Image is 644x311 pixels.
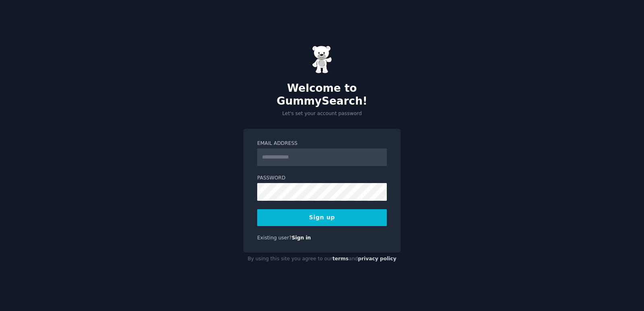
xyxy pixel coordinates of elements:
p: Let's set your account password [243,110,401,117]
h2: Welcome to GummySearch! [243,82,401,107]
div: By using this site you agree to our and [243,253,401,266]
a: Sign in [292,235,311,241]
a: privacy policy [358,256,396,262]
a: terms [332,256,349,262]
img: Gummy Bear [312,45,332,74]
label: Password [257,175,387,182]
button: Sign up [257,209,387,226]
span: Existing user? [257,235,292,241]
label: Email Address [257,140,387,147]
